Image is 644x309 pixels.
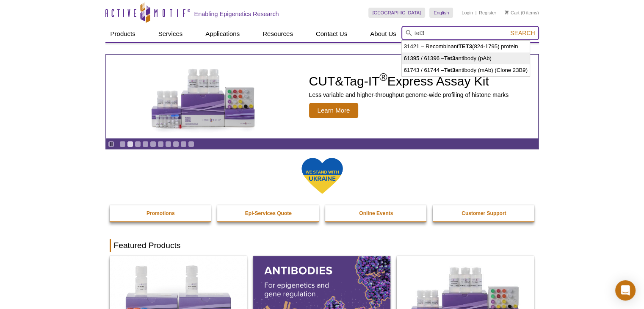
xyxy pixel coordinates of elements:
a: Customer Support [433,205,535,221]
input: Keyword, Cat. No. [401,26,539,40]
a: Resources [257,26,298,42]
a: [GEOGRAPHIC_DATA] [368,8,426,18]
a: About Us [365,26,401,42]
a: Go to slide 6 [158,141,164,147]
a: Toggle autoplay [108,141,114,147]
li: 31421 – Recombinant (824-1795) protein [402,41,530,52]
button: Search [508,29,537,37]
img: Your Cart [505,10,509,14]
a: Contact Us [311,26,352,42]
h2: CUT&Tag-IT Express Assay Kit [309,75,509,88]
span: Search [510,30,535,36]
img: CUT&Tag-IT Express Assay Kit [133,50,273,143]
a: Applications [200,26,245,42]
li: 61743 / 61744 – antibody (mAb) (Clone 23B9) [402,64,530,76]
a: Go to slide 2 [127,141,133,147]
p: Less variable and higher-throughput genome-wide profiling of histone marks [309,91,509,99]
a: Go to slide 10 [188,141,194,147]
strong: Promotions [146,210,175,216]
a: CUT&Tag-IT Express Assay Kit CUT&Tag-IT®Express Assay Kit Less variable and higher-throughput gen... [106,55,538,138]
a: Cart [505,10,520,16]
img: We Stand With Ukraine [301,157,343,195]
a: Go to slide 3 [135,141,141,147]
strong: Customer Support [462,210,506,216]
a: Go to slide 4 [142,141,149,147]
strong: Tet3 [444,67,455,73]
span: Learn More [309,103,359,118]
div: Open Intercom Messenger [615,280,636,301]
a: Go to slide 5 [150,141,156,147]
li: | [475,8,477,18]
h2: Featured Products [110,239,535,252]
sup: ® [379,71,387,83]
h2: Enabling Epigenetics Research [194,10,279,18]
strong: Epi-Services Quote [245,210,292,216]
strong: Tet3 [444,55,455,61]
a: Login [462,10,473,16]
a: Register [479,10,496,16]
li: 61395 / 61396 – antibody (pAb) [402,52,530,64]
a: Promotions [110,205,212,221]
a: Go to slide 9 [180,141,187,147]
a: Go to slide 8 [173,141,179,147]
li: (0 items) [505,8,539,18]
a: Epi-Services Quote [217,205,320,221]
a: Services [153,26,188,42]
a: Go to slide 7 [165,141,171,147]
a: Online Events [325,205,428,221]
a: English [429,8,453,18]
a: Go to slide 1 [119,141,126,147]
strong: Online Events [359,210,393,216]
strong: TET3 [459,43,472,50]
a: Products [105,26,141,42]
article: CUT&Tag-IT Express Assay Kit [106,55,538,138]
